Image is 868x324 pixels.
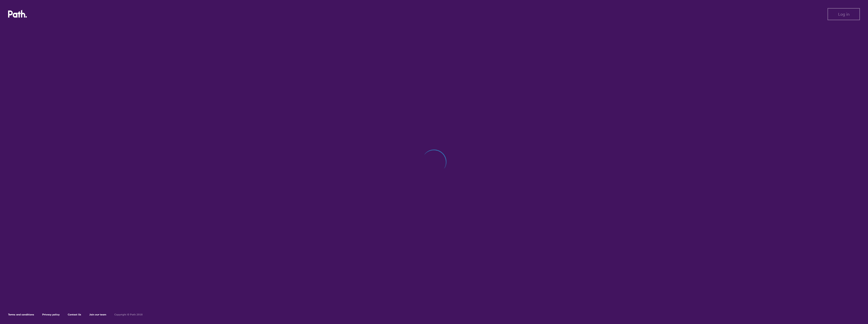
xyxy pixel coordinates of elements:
[68,313,81,316] a: Contact Us
[8,313,34,316] a: Terms and conditions
[89,313,106,316] a: Join our team
[114,313,143,316] h6: Copyright © Path 2018
[42,313,60,316] a: Privacy policy
[838,12,850,16] span: Log in
[828,8,860,20] button: Log in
